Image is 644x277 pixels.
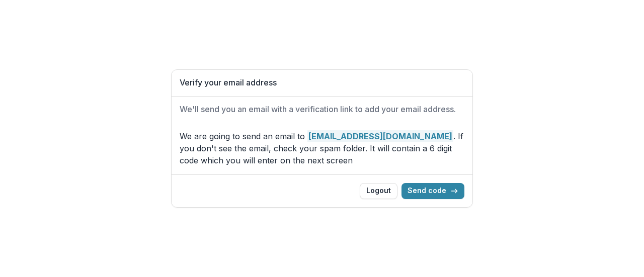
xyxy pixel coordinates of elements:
[401,183,464,199] button: Send code
[180,78,464,87] h1: Verify your email address
[360,183,397,199] button: Logout
[307,130,453,142] strong: [EMAIL_ADDRESS][DOMAIN_NAME]
[180,105,464,114] h2: We'll send you an email with a verification link to add your email address.
[180,130,464,166] p: We are going to send an email to . If you don't see the email, check your spam folder. It will co...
